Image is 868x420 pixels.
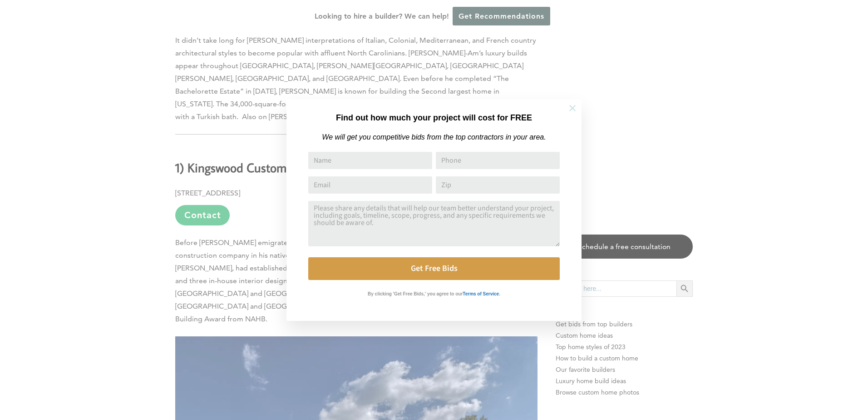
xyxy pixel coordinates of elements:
[322,133,546,141] em: We will get you competitive bids from the top contractors in your area.
[557,92,588,124] button: Close
[463,291,499,296] strong: Terms of Service
[308,176,432,194] input: Email Address
[499,291,500,296] strong: .
[463,289,499,297] a: Terms of Service
[308,257,560,280] button: Get Free Bids
[436,176,560,194] input: Zip
[308,152,432,169] input: Name
[436,152,560,169] input: Phone
[336,113,532,122] strong: Find out how much your project will cost for FREE
[368,291,463,296] strong: By clicking 'Get Free Bids,' you agree to our
[308,201,560,246] textarea: Comment or Message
